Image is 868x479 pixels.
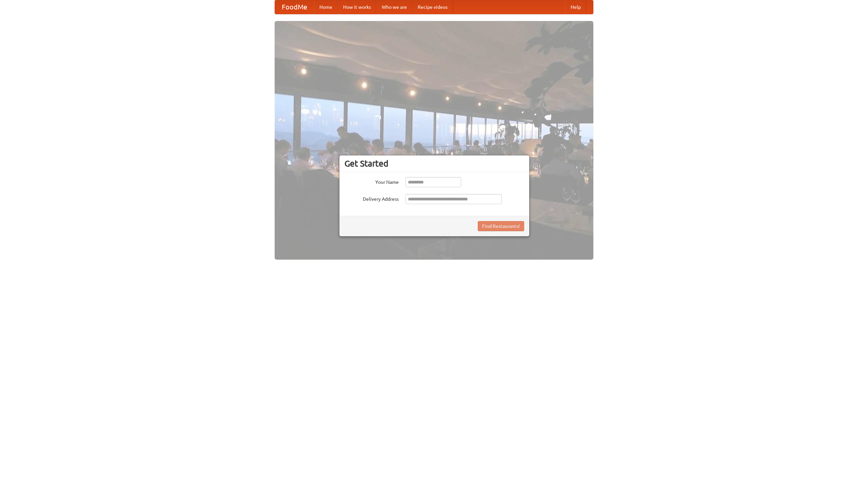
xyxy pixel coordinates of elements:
label: Delivery Address [344,194,399,202]
a: FoodMe [275,0,314,14]
a: Home [314,0,338,14]
a: Recipe videos [412,0,453,14]
a: How it works [338,0,376,14]
button: Find Restaurants! [478,221,524,231]
a: Who we are [376,0,412,14]
label: Your Name [344,177,399,186]
a: Help [565,0,586,14]
h3: Get Started [344,158,524,169]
